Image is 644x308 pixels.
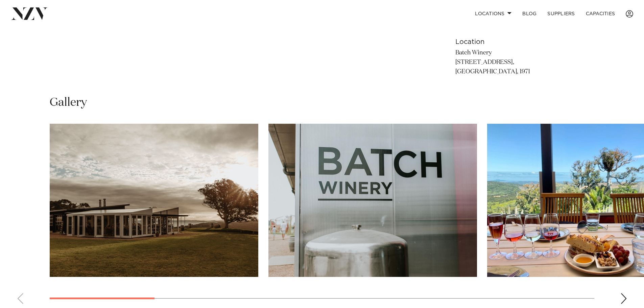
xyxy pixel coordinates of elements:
[268,124,477,277] swiper-slide: 2 / 13
[455,37,566,47] h6: Location
[470,6,517,21] a: Locations
[50,95,87,110] h2: Gallery
[11,7,48,20] img: nzv-logo.png
[455,48,566,77] p: Batch Winery [STREET_ADDRESS], [GEOGRAPHIC_DATA], 1971
[580,6,621,21] a: Capacities
[517,6,542,21] a: BLOG
[542,6,580,21] a: SUPPLIERS
[50,124,258,277] swiper-slide: 1 / 13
